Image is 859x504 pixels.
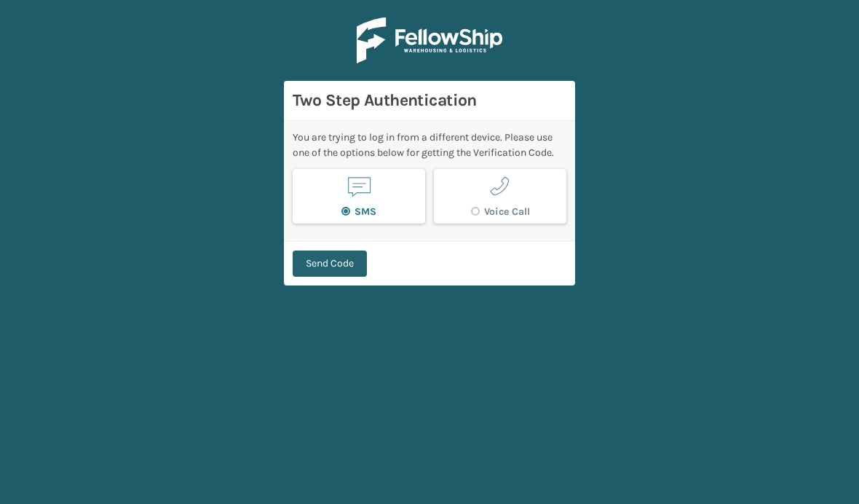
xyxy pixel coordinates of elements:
label: SMS [341,205,376,218]
div: You are trying to log in from a different device. Please use one of the options below for getting... [293,130,566,160]
button: Send Code [293,251,367,277]
label: Voice Call [471,205,530,218]
h3: Two Step Authentication [293,90,566,111]
img: Logo [357,17,502,63]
